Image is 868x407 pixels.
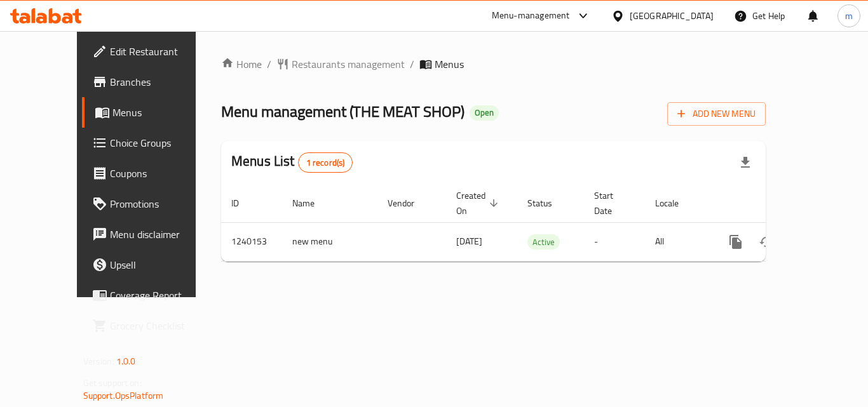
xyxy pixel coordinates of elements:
td: new menu [282,222,377,261]
a: Home [221,57,262,72]
span: Promotions [110,196,212,211]
span: Open [470,107,499,118]
span: Upsell [110,257,212,272]
a: Promotions [82,189,222,219]
div: Total records count [298,152,353,173]
a: Edit Restaurant [82,36,222,67]
span: Active [527,235,560,250]
table: enhanced table [221,184,853,262]
span: Start Date [594,188,630,218]
span: Menus [435,57,464,72]
div: Menu-management [492,8,570,23]
span: 1 record(s) [299,157,353,169]
td: All [645,222,710,261]
td: 1240153 [221,222,282,261]
span: Vendor [388,196,431,211]
div: Open [470,105,499,121]
div: [GEOGRAPHIC_DATA] [630,9,714,23]
span: Add New Menu [677,106,756,122]
a: Menu disclaimer [82,219,222,250]
span: 1.0.0 [116,353,136,370]
span: Branches [110,74,212,90]
span: [DATE] [456,233,482,250]
a: Restaurants management [276,57,405,72]
span: m [845,9,853,23]
div: Active [527,234,560,250]
li: / [410,57,414,72]
a: Branches [82,67,222,97]
span: Coupons [110,166,212,181]
nav: breadcrumb [221,57,766,72]
a: Upsell [82,250,222,280]
span: Grocery Checklist [110,318,212,333]
span: Menus [112,105,212,120]
a: Support.OpsPlatform [83,387,164,404]
span: Menu management ( THE MEAT SHOP ) [221,97,465,126]
a: Grocery Checklist [82,310,222,341]
span: Coverage Report [110,288,212,303]
li: / [267,57,271,72]
span: Name [292,196,331,211]
span: Choice Groups [110,135,212,150]
a: Choice Groups [82,128,222,158]
span: Menu disclaimer [110,227,212,242]
h2: Menus List [231,152,353,173]
span: Get support on: [83,375,142,391]
span: Status [527,196,569,211]
td: - [584,222,645,261]
a: Coupons [82,158,222,189]
div: Export file [730,147,761,178]
span: Version: [83,353,114,370]
th: Actions [710,184,853,223]
span: Locale [655,196,695,211]
button: Change Status [751,227,782,257]
span: Restaurants management [292,57,405,72]
button: more [721,227,751,257]
span: ID [231,196,255,211]
a: Coverage Report [82,280,222,310]
span: Edit Restaurant [110,44,212,59]
button: Add New Menu [667,102,766,126]
a: Menus [82,97,222,128]
span: Created On [456,188,502,218]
